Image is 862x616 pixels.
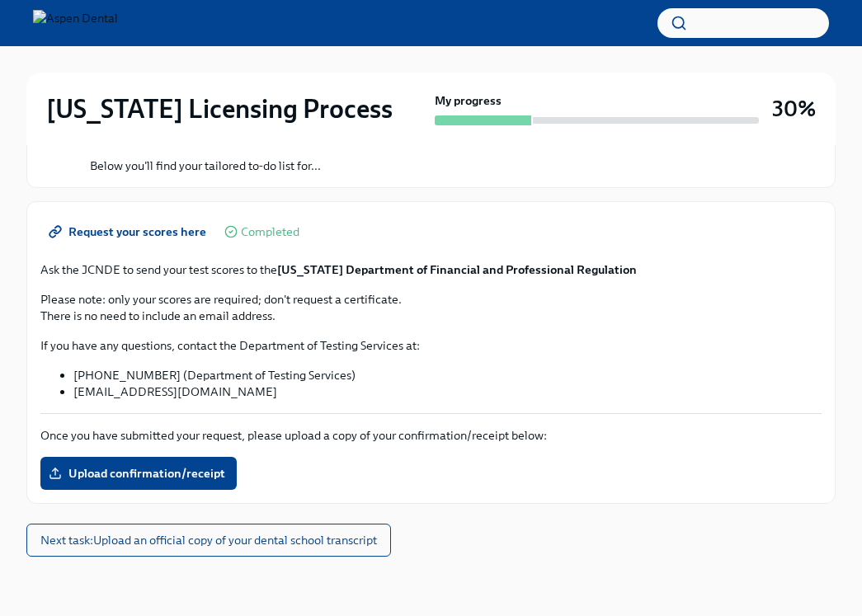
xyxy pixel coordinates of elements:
li: [PHONE_NUMBER] (Department of Testing Services) [73,367,822,383]
p: Ask the JCNDE to send your test scores to the [40,261,822,278]
span: Upload confirmation/receipt [52,465,225,482]
p: Below you'll find your tailored to-do list for... [90,158,421,174]
button: Next task:Upload an official copy of your dental school transcript [26,524,391,557]
strong: [US_STATE] Department of Financial and Professional Regulation [277,262,637,277]
img: Aspen Dental [33,10,118,36]
h2: [US_STATE] Licensing Process [46,92,393,125]
span: Request your scores here [52,223,206,240]
span: Completed [241,226,299,238]
p: Once you have submitted your request, please upload a copy of your confirmation/receipt below: [40,427,822,444]
li: [EMAIL_ADDRESS][DOMAIN_NAME] [73,383,822,400]
a: Request your scores here [40,215,218,248]
p: If you have any questions, contact the Department of Testing Services at: [40,337,822,354]
p: Please note: only your scores are required; don't request a certificate. There is no need to incl... [40,291,822,324]
label: Upload confirmation/receipt [40,457,237,490]
strong: My progress [435,92,502,109]
span: Next task : Upload an official copy of your dental school transcript [40,532,377,548]
h3: 30% [772,94,816,124]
